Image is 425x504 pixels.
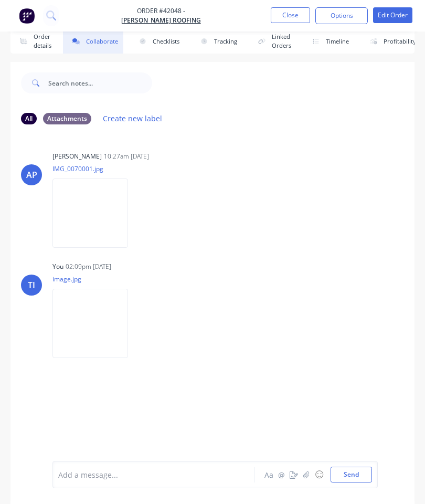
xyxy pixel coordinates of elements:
[52,262,63,271] div: You
[26,169,37,181] div: AP
[249,29,296,54] button: Linked Orders
[48,72,152,93] input: Search notes...
[331,467,372,482] button: Send
[275,468,288,481] button: @
[52,164,139,173] p: IMG_0070001.jpg
[271,7,310,23] button: Close
[303,29,354,54] button: Timeline
[121,6,201,16] span: Order #42048 -
[66,262,111,271] div: 02:09pm [DATE]
[373,7,412,23] button: Edit Order
[360,29,421,54] button: Profitability
[63,29,123,54] button: Collaborate
[19,8,35,24] img: Factory
[10,29,57,54] button: Order details
[121,16,201,25] a: [PERSON_NAME] Roofing
[52,152,102,161] div: [PERSON_NAME]
[104,152,149,161] div: 10:27am [DATE]
[262,468,275,481] button: Aa
[191,29,242,54] button: Tracking
[315,7,368,24] button: Options
[313,468,325,481] button: ☺
[98,111,168,125] button: Create new label
[21,113,37,124] div: All
[52,275,139,283] p: image.jpg
[43,113,91,124] div: Attachments
[28,279,35,291] div: TI
[130,29,185,54] button: Checklists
